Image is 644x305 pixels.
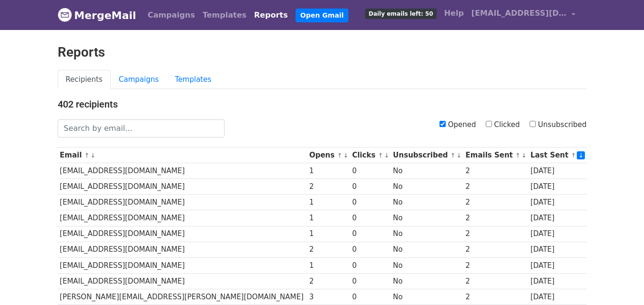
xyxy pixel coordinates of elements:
[58,5,136,25] a: MergeMail
[463,273,528,289] td: 2
[463,289,528,305] td: 2
[58,8,72,22] img: MergeMail logo
[528,148,587,163] th: Last Sent
[463,242,528,257] td: 2
[463,257,528,273] td: 2
[350,257,391,273] td: 0
[350,242,391,257] td: 0
[528,163,587,179] td: [DATE]
[528,273,587,289] td: [DATE]
[521,152,527,159] a: ↓
[463,179,528,195] td: 2
[307,148,350,163] th: Opens
[350,148,391,163] th: Clicks
[384,152,389,159] a: ↓
[361,4,440,23] a: Daily emails left: 50
[486,121,492,127] input: Clicked
[58,226,307,242] td: [EMAIL_ADDRESS][DOMAIN_NAME]
[58,289,307,305] td: [PERSON_NAME][EMAIL_ADDRESS][PERSON_NAME][DOMAIN_NAME]
[307,273,350,289] td: 2
[350,163,391,179] td: 0
[350,273,391,289] td: 0
[365,9,436,19] span: Daily emails left: 50
[391,273,463,289] td: No
[530,119,587,130] label: Unsubscribed
[58,119,225,138] input: Search by email...
[307,289,350,305] td: 3
[528,195,587,210] td: [DATE]
[391,148,463,163] th: Unsubscribed
[296,9,348,22] a: Open Gmail
[111,70,167,89] a: Campaigns
[250,6,292,25] a: Reports
[391,257,463,273] td: No
[58,242,307,257] td: [EMAIL_ADDRESS][DOMAIN_NAME]
[58,273,307,289] td: [EMAIL_ADDRESS][DOMAIN_NAME]
[391,242,463,257] td: No
[471,8,567,19] span: [EMAIL_ADDRESS][DOMAIN_NAME]
[91,152,96,159] a: ↓
[307,226,350,242] td: 1
[440,119,476,130] label: Opened
[167,70,219,89] a: Templates
[350,179,391,195] td: 0
[307,163,350,179] td: 1
[463,195,528,210] td: 2
[528,242,587,257] td: [DATE]
[58,44,587,60] h2: Reports
[391,289,463,305] td: No
[457,152,462,159] a: ↓
[307,242,350,257] td: 2
[307,257,350,273] td: 1
[530,121,536,127] input: Unsubscribed
[58,195,307,210] td: [EMAIL_ADDRESS][DOMAIN_NAME]
[463,148,528,163] th: Emails Sent
[58,148,307,163] th: Email
[84,152,90,159] a: ↑
[463,226,528,242] td: 2
[350,289,391,305] td: 0
[486,119,520,130] label: Clicked
[528,226,587,242] td: [DATE]
[391,195,463,210] td: No
[350,195,391,210] td: 0
[391,210,463,226] td: No
[58,257,307,273] td: [EMAIL_ADDRESS][DOMAIN_NAME]
[440,4,468,23] a: Help
[391,179,463,195] td: No
[350,226,391,242] td: 0
[528,289,587,305] td: [DATE]
[58,179,307,195] td: [EMAIL_ADDRESS][DOMAIN_NAME]
[440,121,446,127] input: Opened
[199,6,250,25] a: Templates
[528,210,587,226] td: [DATE]
[58,210,307,226] td: [EMAIL_ADDRESS][DOMAIN_NAME]
[515,152,521,159] a: ↑
[391,226,463,242] td: No
[450,152,456,159] a: ↑
[528,257,587,273] td: [DATE]
[337,152,342,159] a: ↑
[307,195,350,210] td: 1
[58,163,307,179] td: [EMAIL_ADDRESS][DOMAIN_NAME]
[307,179,350,195] td: 2
[571,152,576,159] a: ↑
[307,210,350,226] td: 1
[378,152,383,159] a: ↑
[343,152,348,159] a: ↓
[577,151,585,159] a: ↓
[391,163,463,179] td: No
[350,210,391,226] td: 0
[463,210,528,226] td: 2
[144,6,199,25] a: Campaigns
[468,4,579,26] a: [EMAIL_ADDRESS][DOMAIN_NAME]
[58,70,111,89] a: Recipients
[58,98,587,110] h4: 402 recipients
[463,163,528,179] td: 2
[528,179,587,195] td: [DATE]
